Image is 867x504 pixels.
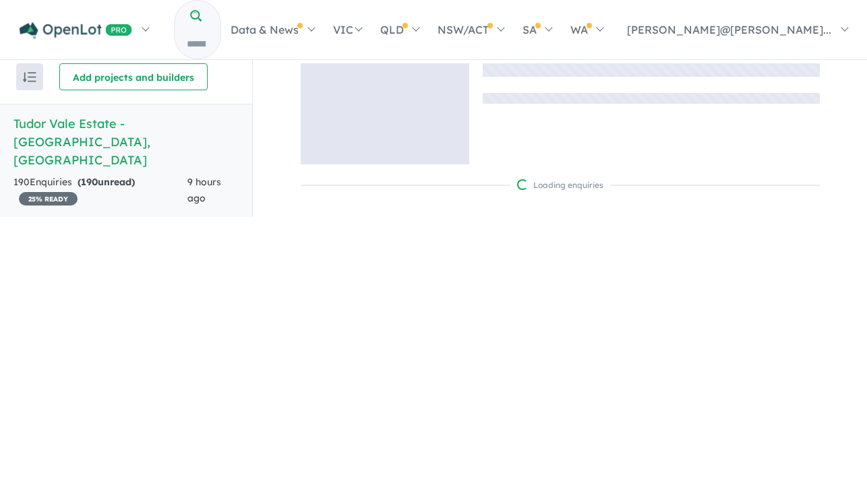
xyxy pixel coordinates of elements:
[513,6,561,53] a: SA
[23,72,36,82] img: sort.svg
[428,6,513,53] a: NSW/ACT
[13,175,187,207] div: 190 Enquir ies
[175,30,218,59] input: Try estate name, suburb, builder or developer
[324,6,371,53] a: VIC
[612,6,857,53] a: [PERSON_NAME]@[PERSON_NAME]...
[187,176,221,204] span: 9 hours ago
[371,6,428,53] a: QLD
[13,115,239,169] h5: Tudor Vale Estate - [GEOGRAPHIC_DATA] , [GEOGRAPHIC_DATA]
[561,6,612,53] a: WA
[627,23,831,36] span: [PERSON_NAME]@[PERSON_NAME]...
[81,176,98,188] span: 190
[78,176,135,188] strong: ( unread)
[20,22,132,39] img: Openlot PRO Logo White
[221,6,323,53] a: Data & News
[19,192,78,206] span: 25 % READY
[59,63,208,90] button: Add projects and builders
[517,179,603,192] div: Loading enquiries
